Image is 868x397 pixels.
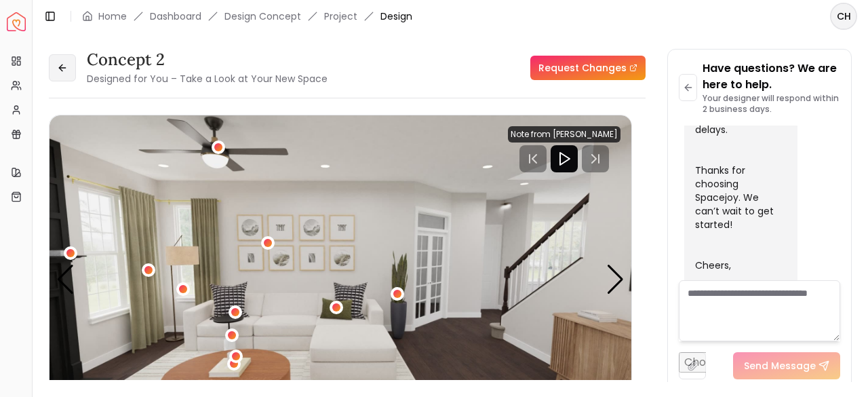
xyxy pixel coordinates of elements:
a: Home [98,10,127,23]
p: Your designer will respond within 2 business days. [703,93,840,115]
span: Design [380,10,412,23]
li: Design Concept [224,10,301,23]
a: Request Changes [530,56,646,80]
button: CH [830,3,857,30]
div: Note from [PERSON_NAME] [508,126,620,143]
p: Have questions? We are here to help. [703,60,840,93]
div: Previous slide [56,265,75,295]
a: Spacejoy [7,12,26,31]
nav: breadcrumb [82,10,412,23]
svg: Play [556,151,572,167]
small: Designed for You – Take a Look at Your New Space [87,72,328,86]
a: Project [324,10,357,23]
a: Dashboard [150,10,201,23]
span: CH [831,4,856,29]
img: Spacejoy Logo [7,12,26,31]
h3: concept 2 [87,49,328,71]
div: Next slide [606,265,625,295]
